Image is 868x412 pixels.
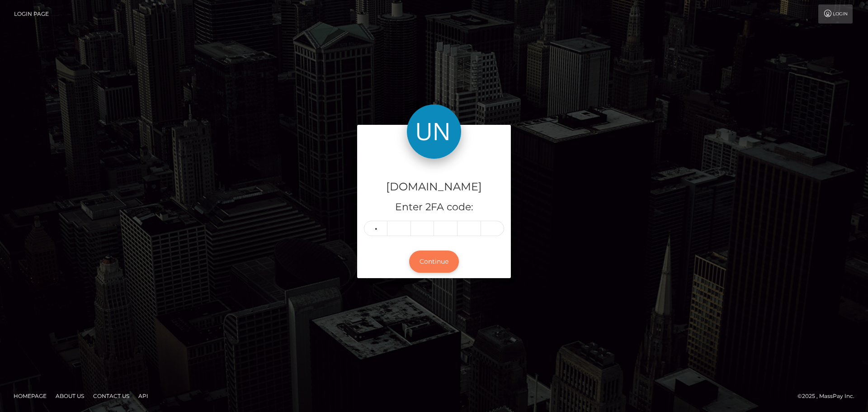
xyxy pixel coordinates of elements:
[52,389,88,403] a: About Us
[797,391,861,401] div: © 2025 , MassPay Inc.
[409,251,459,273] button: Continue
[407,104,461,159] img: Unlockt.me
[10,389,50,403] a: Homepage
[14,5,49,24] a: Login Page
[90,389,133,403] a: Contact Us
[364,200,504,214] h5: Enter 2FA code:
[364,179,504,195] h4: [DOMAIN_NAME]
[818,5,853,24] a: Login
[135,389,152,403] a: API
